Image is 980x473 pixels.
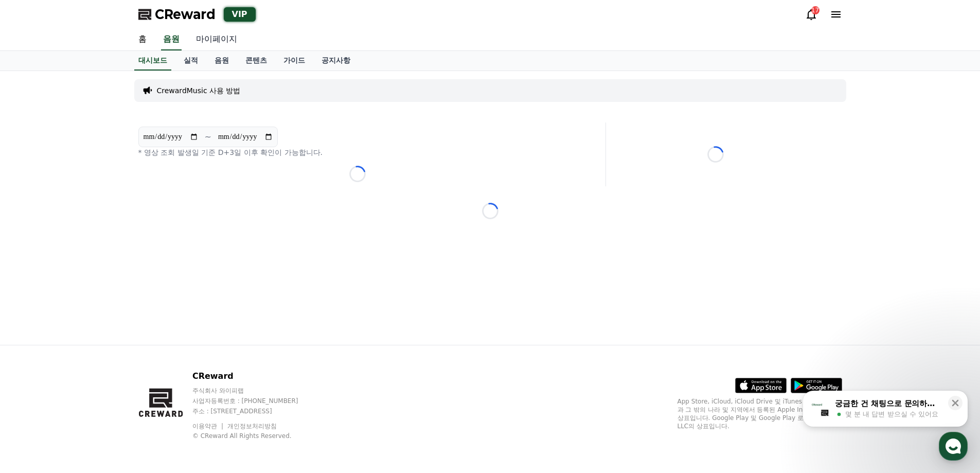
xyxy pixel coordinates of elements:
[227,423,277,430] a: 개인정보처리방침
[811,6,819,14] div: 17
[224,7,256,22] div: VIP
[175,51,206,71] a: 실적
[188,29,245,50] a: 마이페이지
[157,85,241,96] a: CrewardMusic 사용 방법
[159,342,171,350] span: 설정
[68,326,133,352] a: 대화
[138,147,577,157] p: * 영상 조회 발생일 기준 D+3일 이후 확인이 가능합니다.
[805,8,817,21] a: 17
[206,51,237,71] a: 음원
[192,423,225,430] a: 이용약관
[3,326,68,352] a: 홈
[205,131,211,143] p: ~
[134,51,171,71] a: 대시보드
[192,387,318,395] p: 주식회사 와이피랩
[313,51,359,71] a: 공지사항
[133,326,198,352] a: 설정
[192,432,318,440] p: © CReward All Rights Reserved.
[275,51,313,71] a: 가이드
[32,342,39,350] span: 홈
[192,397,318,405] p: 사업자등록번호 : [PHONE_NUMBER]
[130,29,155,50] a: 홈
[678,397,842,430] p: App Store, iCloud, iCloud Drive 및 iTunes Store는 미국과 그 밖의 나라 및 지역에서 등록된 Apple Inc.의 서비스 상표입니다. Goo...
[192,370,318,382] p: CReward
[192,407,318,415] p: 주소 : [STREET_ADDRESS]
[237,51,275,71] a: 콘텐츠
[161,29,182,50] a: 음원
[94,342,106,351] span: 대화
[155,6,216,23] span: CReward
[138,6,216,23] a: CReward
